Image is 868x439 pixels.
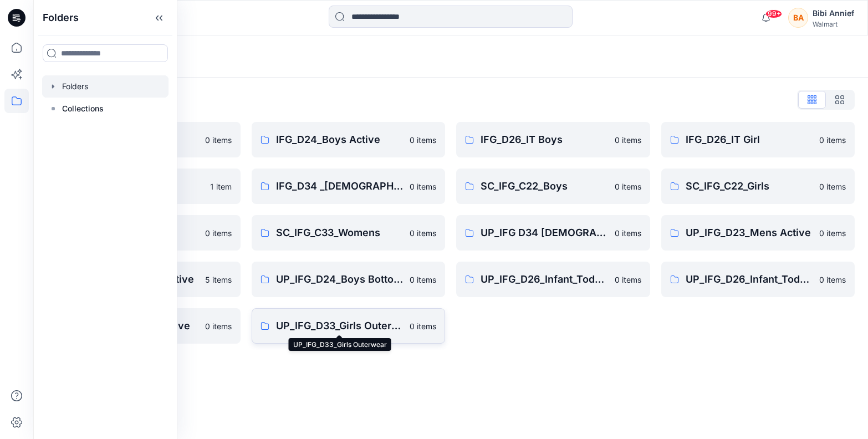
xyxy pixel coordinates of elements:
p: 0 items [819,227,846,239]
div: Bibi Annief [813,7,854,20]
a: IFG_D34 _[DEMOGRAPHIC_DATA] Active0 items [252,169,446,204]
a: UP_IFG D34 [DEMOGRAPHIC_DATA] Active0 items [456,215,650,251]
div: BA [788,8,808,28]
p: UP_IFG_D33_Girls Outerwear [276,318,404,334]
a: IFG_D26_IT Boys0 items [456,122,650,157]
p: 0 items [410,274,436,285]
p: UP_IFG_D26_Infant_Toddler Girl [686,272,813,287]
p: 0 items [615,134,641,146]
a: SC_IFG_C22_Girls0 items [661,169,855,204]
p: 0 items [615,274,641,285]
a: UP_IFG_D33_Girls Outerwear0 items [252,308,446,344]
a: IFG_D24_Boys Active0 items [252,122,446,157]
p: UP_IFG_D24_Boys Bottoms [276,272,404,287]
p: IFG_D26_IT Boys [481,132,608,147]
a: UP_IFG_D24_Boys Bottoms0 items [252,262,446,297]
p: SC_IFG_C33_Womens [276,225,404,241]
p: 0 items [410,134,436,146]
p: SC_IFG_C22_Boys [481,178,608,194]
span: 99+ [765,9,782,18]
p: 0 items [615,181,641,192]
p: IFG_D24_Boys Active [276,132,404,147]
a: SC_IFG_C33_Womens0 items [252,215,446,251]
p: 0 items [205,134,232,146]
a: UP_IFG_D23_Mens Active0 items [661,215,855,251]
p: IFG_D26_IT Girl [686,132,813,147]
p: 1 item [210,181,232,192]
p: 0 items [819,181,846,192]
a: IFG_D26_IT Girl0 items [661,122,855,157]
p: SC_IFG_C22_Girls [686,178,813,194]
p: Collections [62,102,104,115]
p: 0 items [410,320,436,332]
p: 0 items [205,320,232,332]
p: 5 items [205,274,232,285]
p: 0 items [819,274,846,285]
a: SC_IFG_C22_Boys0 items [456,169,650,204]
p: 0 items [410,227,436,239]
p: UP_IFG_D26_Infant_Toddler Boy [481,272,608,287]
p: 0 items [615,227,641,239]
div: Walmart [813,20,854,28]
p: IFG_D34 _[DEMOGRAPHIC_DATA] Active [276,178,404,194]
a: UP_IFG_D26_Infant_Toddler Girl0 items [661,262,855,297]
p: 0 items [410,181,436,192]
p: 0 items [205,227,232,239]
p: 0 items [819,134,846,146]
p: UP_IFG_D23_Mens Active [686,225,813,241]
a: UP_IFG_D26_Infant_Toddler Boy0 items [456,262,650,297]
p: UP_IFG D34 [DEMOGRAPHIC_DATA] Active [481,225,608,241]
